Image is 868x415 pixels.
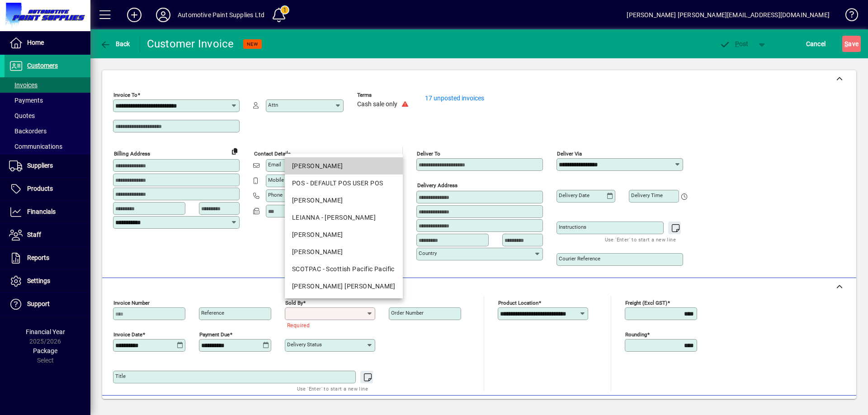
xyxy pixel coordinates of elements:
span: Cash sale only [357,101,397,108]
a: Financials [5,201,90,223]
mat-label: Product location [498,300,538,306]
mat-option: SCOTPAC - Scottish Pacific Pacific [285,260,403,278]
span: Package [33,347,57,354]
a: Quotes [5,108,90,123]
a: Communications [5,139,90,154]
span: Support [27,300,50,307]
mat-label: Delivery date [559,192,590,198]
mat-option: LEIANNA - Leianna Lemalu [285,209,403,226]
mat-option: KIM - Kim Hinton [285,192,403,209]
mat-label: Attn [268,102,278,108]
div: POS - DEFAULT POS USER POS [292,179,396,188]
div: [PERSON_NAME] [PERSON_NAME] [292,282,396,291]
span: Staff [27,231,41,238]
a: Reports [5,247,90,269]
span: Customers [27,62,58,69]
mat-option: POS - DEFAULT POS USER POS [285,174,403,192]
mat-option: DAVID - Dave Hinton [285,157,403,174]
span: Payments [9,97,43,104]
mat-label: Phone [268,192,283,198]
span: Products [27,185,53,192]
mat-label: Email [268,161,281,168]
span: Cancel [806,37,826,51]
button: Add [120,7,149,23]
mat-label: Courier Reference [559,255,600,262]
mat-label: Country [419,250,437,256]
div: [PERSON_NAME] [292,161,396,171]
span: P [735,40,739,47]
mat-label: Instructions [559,224,586,230]
app-page-header-button: Back [90,36,140,52]
a: Knowledge Base [839,2,857,31]
span: Financial Year [26,328,65,335]
span: Terms [357,92,411,98]
a: Payments [5,93,90,108]
mat-label: Sold by [285,300,303,306]
button: Profile [149,7,178,23]
span: S [844,40,848,47]
span: Home [27,39,44,46]
mat-error: Required [287,320,368,330]
mat-label: Order number [391,310,424,316]
mat-label: Invoice number [113,300,150,306]
button: Save [842,36,861,52]
span: Reports [27,254,49,261]
a: Products [5,178,90,200]
div: [PERSON_NAME] [PERSON_NAME][EMAIL_ADDRESS][DOMAIN_NAME] [627,8,830,22]
div: Customer Invoice [147,37,234,51]
mat-label: Rounding [625,331,647,338]
a: Home [5,32,90,54]
span: Settings [27,277,50,284]
mat-label: Mobile [268,177,284,183]
mat-option: MAUREEN - Maureen Hinton [285,226,403,243]
mat-option: SHALINI - Shalini Cyril [285,278,403,295]
a: Invoices [5,77,90,93]
a: Staff [5,224,90,246]
button: Back [98,36,132,52]
mat-label: Delivery status [287,341,322,348]
mat-label: Reference [201,310,224,316]
button: Post [715,36,753,52]
span: Suppliers [27,162,53,169]
mat-hint: Use 'Enter' to start a new line [297,383,368,394]
mat-label: Invoice date [113,331,142,338]
span: Back [100,40,130,47]
mat-label: Title [115,373,126,379]
mat-label: Deliver via [557,151,582,157]
mat-label: Payment due [199,331,230,338]
div: [PERSON_NAME] [292,247,396,257]
div: SCOTPAC - Scottish Pacific Pacific [292,264,396,274]
mat-label: Deliver To [417,151,440,157]
span: NEW [247,41,258,47]
a: 17 unposted invoices [425,94,484,102]
button: Copy to Delivery address [227,144,242,158]
span: Communications [9,143,62,150]
mat-hint: Use 'Enter' to start a new line [605,234,676,245]
span: ave [844,37,859,51]
a: Suppliers [5,155,90,177]
span: Financials [27,208,56,215]
div: [PERSON_NAME] [292,230,396,240]
span: Invoices [9,81,38,89]
div: LEIANNA - [PERSON_NAME] [292,213,396,222]
mat-label: Freight (excl GST) [625,300,667,306]
span: ost [719,40,749,47]
a: Support [5,293,90,316]
button: Cancel [804,36,828,52]
mat-label: Invoice To [113,92,137,98]
a: Settings [5,270,90,292]
div: [PERSON_NAME] [292,196,396,205]
span: Quotes [9,112,35,119]
div: Automotive Paint Supplies Ltd [178,8,264,22]
span: Backorders [9,127,47,135]
a: Backorders [5,123,90,139]
mat-label: Delivery time [631,192,663,198]
mat-option: MIKAYLA - Mikayla Hinton [285,243,403,260]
